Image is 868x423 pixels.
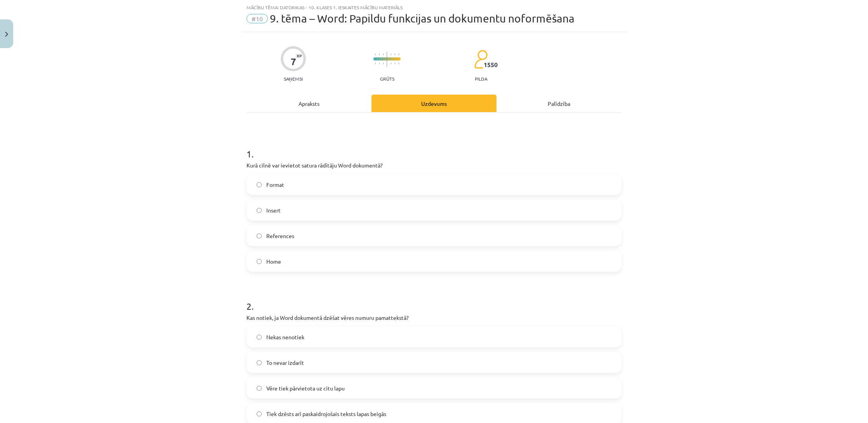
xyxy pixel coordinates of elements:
img: icon-short-line-57e1e144782c952c97e751825c79c345078a6d821885a25fce030b3d8c18986b.svg [391,54,391,55]
img: icon-short-line-57e1e144782c952c97e751825c79c345078a6d821885a25fce030b3d8c18986b.svg [391,62,391,64]
h1: 2 . [247,287,621,311]
p: Saņemsi [281,76,306,81]
input: References [257,233,262,238]
div: Uzdevums [372,95,496,112]
img: icon-short-line-57e1e144782c952c97e751825c79c345078a6d821885a25fce030b3d8c18986b.svg [379,54,380,55]
p: pilda [475,76,487,81]
h1: 1 . [247,135,621,159]
span: Nekas nenotiek [266,333,304,341]
img: icon-close-lesson-0947bae3869378f0d4975bcd49f059093ad1ed9edebbc8119c70593378902aed.svg [5,32,8,37]
input: Tiek dzēsts arī paskaidrojošais teksts lapas beigās [257,411,262,416]
p: Kurā cilnē var ievietot satura rādītāju Word dokumentā? [247,161,621,169]
div: Apraksts [247,95,372,112]
img: icon-short-line-57e1e144782c952c97e751825c79c345078a6d821885a25fce030b3d8c18986b.svg [375,54,376,55]
span: Vēre tiek pārvietota uz citu lapu [266,384,345,392]
img: icon-short-line-57e1e144782c952c97e751825c79c345078a6d821885a25fce030b3d8c18986b.svg [394,62,395,64]
img: icon-short-line-57e1e144782c952c97e751825c79c345078a6d821885a25fce030b3d8c18986b.svg [375,62,376,64]
input: Home [257,259,262,264]
span: XP [297,54,302,58]
input: Vēre tiek pārvietota uz citu lapu [257,386,262,391]
img: icon-short-line-57e1e144782c952c97e751825c79c345078a6d821885a25fce030b3d8c18986b.svg [398,54,399,55]
span: Home [266,257,281,266]
div: Mācību tēma: Datorikas - 10. klases 1. ieskaites mācību materiāls [247,5,621,10]
span: Insert [266,206,281,214]
img: icon-short-line-57e1e144782c952c97e751825c79c345078a6d821885a25fce030b3d8c18986b.svg [383,62,384,64]
p: Grūts [380,76,394,81]
span: 1550 [484,61,498,68]
span: Format [266,181,284,189]
p: Kas notiek, ja Word dokumentā dzēšat vēres numuru pamattekstā? [247,314,621,322]
span: #10 [247,14,268,23]
div: 7 [291,56,296,67]
img: icon-short-line-57e1e144782c952c97e751825c79c345078a6d821885a25fce030b3d8c18986b.svg [394,54,395,55]
span: Tiek dzēsts arī paskaidrojošais teksts lapas beigās [266,410,386,418]
input: Format [257,182,262,187]
img: icon-short-line-57e1e144782c952c97e751825c79c345078a6d821885a25fce030b3d8c18986b.svg [398,62,399,64]
img: icon-short-line-57e1e144782c952c97e751825c79c345078a6d821885a25fce030b3d8c18986b.svg [383,54,384,55]
img: icon-short-line-57e1e144782c952c97e751825c79c345078a6d821885a25fce030b3d8c18986b.svg [379,62,380,64]
span: 9. tēma – Word: Papildu funkcijas un dokumentu noformēšana [270,12,575,25]
img: students-c634bb4e5e11cddfef0936a35e636f08e4e9abd3cc4e673bd6f9a4125e45ecb1.svg [474,50,488,69]
span: References [266,232,294,240]
div: Palīdzība [496,95,621,112]
span: To nevar izdarīt [266,359,304,367]
input: To nevar izdarīt [257,360,262,365]
img: icon-long-line-d9ea69661e0d244f92f715978eff75569469978d946b2353a9bb055b3ed8787d.svg [387,52,387,67]
input: Nekas nenotiek [257,335,262,340]
input: Insert [257,208,262,213]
